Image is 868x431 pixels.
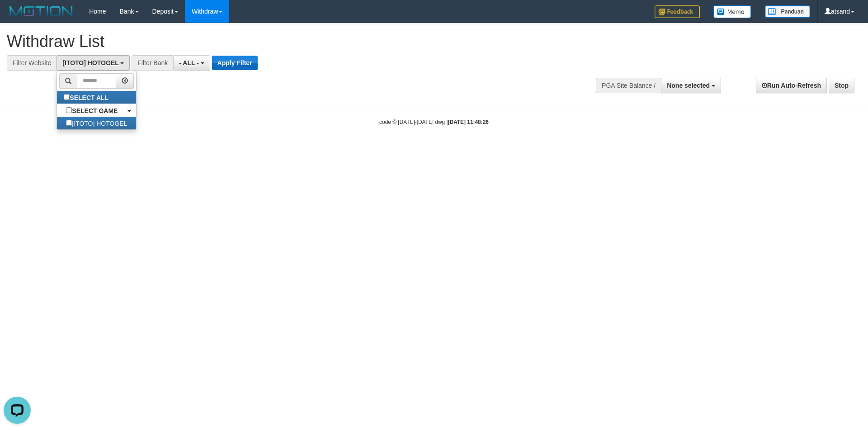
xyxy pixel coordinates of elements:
[62,59,118,66] span: [ITOTO] HOTOGEL
[765,5,810,18] img: panduan.png
[66,107,72,113] input: SELECT GAME
[7,33,570,51] h1: Withdraw List
[448,119,489,125] strong: [DATE] 11:48:26
[829,78,854,93] a: Stop
[132,55,173,71] div: Filter Bank
[57,117,136,129] label: [ITOTO] HOTOGEL
[4,4,31,31] button: Open LiveChat chat widget
[655,5,700,18] img: Feedback.jpg
[57,55,130,71] button: [ITOTO] HOTOGEL
[7,55,57,71] div: Filter Website
[179,59,199,66] span: - ALL -
[713,5,751,18] img: Button%20Memo.svg
[661,78,721,93] button: None selected
[173,55,210,71] button: - ALL -
[57,104,136,117] a: SELECT GAME
[596,78,661,93] div: PGA Site Balance /
[57,91,118,104] label: SELECT ALL
[66,120,72,126] input: [ITOTO] HOTOGEL
[756,78,827,93] a: Run Auto-Refresh
[379,119,489,125] small: code © [DATE]-[DATE] dwg |
[72,107,118,114] b: SELECT GAME
[7,5,75,18] img: MOTION_logo.png
[64,94,70,100] input: SELECT ALL
[212,56,258,70] button: Apply Filter
[667,82,710,89] span: None selected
